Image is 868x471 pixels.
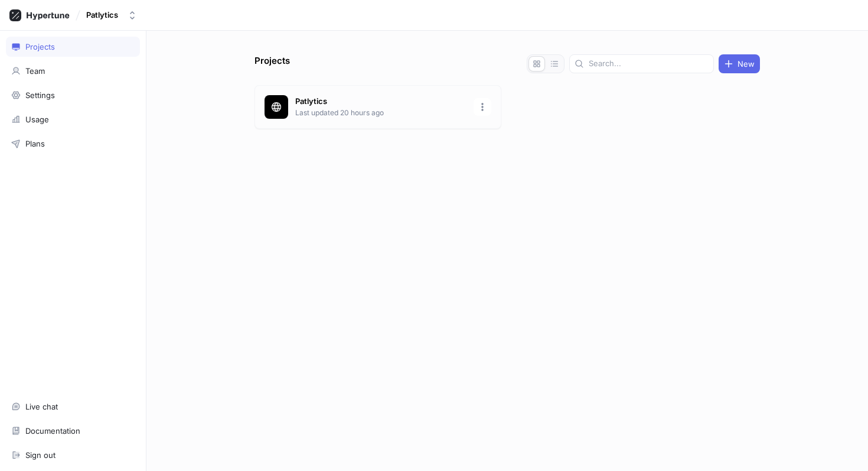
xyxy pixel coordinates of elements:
a: Usage [6,109,140,129]
p: Patlytics [295,96,466,108]
div: Patlytics [86,10,118,20]
a: Plans [6,134,140,154]
div: Team [25,66,45,76]
div: Usage [25,115,49,124]
div: Documentation [25,426,80,436]
div: Sign out [25,450,56,460]
input: Search... [589,58,709,70]
p: Last updated 20 hours ago [295,108,466,118]
button: New [719,54,760,73]
div: Plans [25,139,45,148]
a: Documentation [6,421,140,441]
div: Live chat [25,402,58,411]
button: Patlytics [81,5,142,25]
a: Settings [6,85,140,105]
div: Settings [25,90,55,100]
a: Team [6,61,140,81]
div: Projects [25,42,55,51]
p: Projects [254,54,290,73]
span: New [738,60,755,67]
a: Projects [6,37,140,57]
